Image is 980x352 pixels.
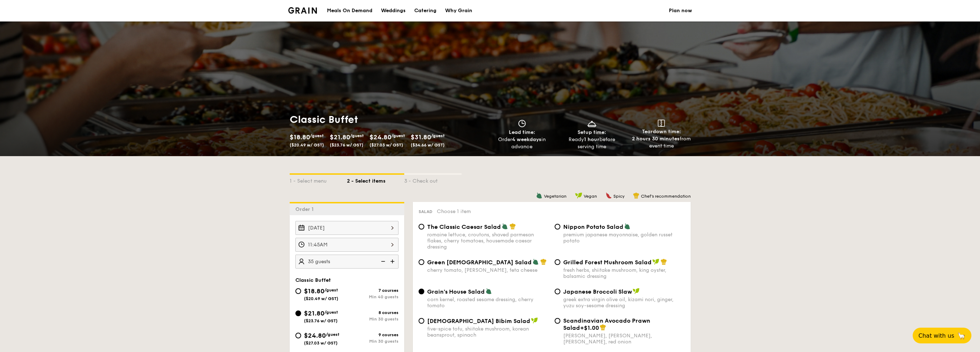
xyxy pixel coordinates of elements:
[304,309,324,317] span: $21.80
[563,267,685,279] div: fresh herbs, shiitake mushroom, king oyster, balsamic dressing
[330,133,350,141] span: $21.80
[350,133,364,138] span: /guest
[427,296,549,309] div: corn kernel, roasted sesame dressing, cherry tomato
[632,136,680,142] strong: 2 hours 30 minutes
[404,175,462,185] div: 3 - Check out
[540,259,547,265] img: icon-chef-hat.a58ddaea.svg
[563,333,685,345] div: [PERSON_NAME], [PERSON_NAME], [PERSON_NAME], red onion
[509,129,535,135] span: Lead time:
[427,267,549,273] div: cherry tomato, [PERSON_NAME], feta cheese
[290,175,347,185] div: 1 - Select menu
[544,194,566,199] span: Vegetarian
[388,255,399,268] img: icon-add.58712e84.svg
[560,136,624,150] div: Ready before serving time
[913,328,971,343] button: Chat with us🦙
[580,324,599,331] span: +$1.00
[295,255,399,269] input: Number of guests
[419,209,433,214] span: Salad
[427,223,501,230] span: The Classic Caesar Salad
[563,223,623,230] span: Nippon Potato Salad
[532,259,539,265] img: icon-vegetarian.fe4039eb.svg
[411,143,445,148] span: ($34.66 w/ GST)
[310,133,324,138] span: /guest
[486,288,492,294] img: icon-vegetarian.fe4039eb.svg
[295,206,317,212] span: Order 1
[304,332,326,339] span: $24.80
[295,221,399,235] input: Event date
[575,192,582,199] img: icon-vegan.f8ff3823.svg
[427,232,549,250] div: romaine lettuce, croutons, shaved parmesan flakes, cherry tomatoes, housemade caesar dressing
[347,288,399,293] div: 7 courses
[370,143,403,148] span: ($27.03 w/ GST)
[555,289,560,294] input: Japanese Broccoli Slawgreek extra virgin olive oil, kizami nori, ginger, yuzu soy-sesame dressing
[563,317,650,331] span: Scandinavian Avocado Prawn Salad
[288,7,317,14] a: Logotype
[377,255,388,268] img: icon-reduce.1d2dbef1.svg
[427,288,485,295] span: Grain's House Salad
[918,332,954,339] span: Chat with us
[584,194,597,199] span: Vegan
[563,259,652,266] span: Grilled Forest Mushroom Salad
[347,317,399,322] div: Min 30 guests
[347,294,399,299] div: Min 40 guests
[295,310,301,316] input: $21.80/guest($23.76 w/ GST)8 coursesMin 30 guests
[326,332,339,337] span: /guest
[411,133,431,141] span: $31.80
[437,208,471,214] span: Choose 1 item
[288,7,317,14] img: Grain
[555,224,560,230] input: Nippon Potato Saladpremium japanese mayonnaise, golden russet potato
[391,133,405,138] span: /guest
[502,223,508,230] img: icon-vegetarian.fe4039eb.svg
[295,277,331,283] span: Classic Buffet
[633,288,640,294] img: icon-vegan.f8ff3823.svg
[324,310,338,315] span: /guest
[431,133,445,138] span: /guest
[419,259,424,265] input: Green [DEMOGRAPHIC_DATA] Saladcherry tomato, [PERSON_NAME], feta cheese
[427,318,530,324] span: [DEMOGRAPHIC_DATA] Bibim Salad
[613,194,624,199] span: Spicy
[555,318,560,324] input: Scandinavian Avocado Prawn Salad+$1.00[PERSON_NAME], [PERSON_NAME], [PERSON_NAME], red onion
[658,120,665,127] img: icon-teardown.65201eee.svg
[347,310,399,315] div: 8 courses
[304,287,324,295] span: $18.80
[641,194,691,199] span: Chef's recommendation
[642,129,681,135] span: Teardown time:
[629,135,694,150] div: from event time
[563,232,685,244] div: premium japanese mayonnaise, golden russet potato
[290,113,487,126] h1: Classic Buffet
[304,296,338,301] span: ($20.49 w/ GST)
[427,259,532,266] span: Green [DEMOGRAPHIC_DATA] Salad
[419,224,424,230] input: The Classic Caesar Saladromaine lettuce, croutons, shaved parmesan flakes, cherry tomatoes, house...
[324,288,338,293] span: /guest
[600,324,606,331] img: icon-chef-hat.a58ddaea.svg
[957,332,966,340] span: 🦙
[347,332,399,337] div: 9 courses
[584,136,599,143] strong: 1 hour
[419,318,424,324] input: [DEMOGRAPHIC_DATA] Bibim Saladfive-spice tofu, shiitake mushroom, korean beansprout, spinach
[661,259,667,265] img: icon-chef-hat.a58ddaea.svg
[330,143,363,148] span: ($23.76 w/ GST)
[563,296,685,309] div: greek extra virgin olive oil, kizami nori, ginger, yuzu soy-sesame dressing
[536,192,542,199] img: icon-vegetarian.fe4039eb.svg
[517,120,527,127] img: icon-clock.2db775ea.svg
[510,223,516,230] img: icon-chef-hat.a58ddaea.svg
[624,223,631,230] img: icon-vegetarian.fe4039eb.svg
[304,341,338,346] span: ($27.03 w/ GST)
[586,120,597,127] img: icon-dish.430c3a2e.svg
[578,129,606,135] span: Setup time:
[419,289,424,294] input: Grain's House Saladcorn kernel, roasted sesame dressing, cherry tomato
[295,238,399,252] input: Event time
[295,288,301,294] input: $18.80/guest($20.49 w/ GST)7 coursesMin 40 guests
[633,192,639,199] img: icon-chef-hat.a58ddaea.svg
[531,317,538,324] img: icon-vegan.f8ff3823.svg
[290,133,310,141] span: $18.80
[652,259,660,265] img: icon-vegan.f8ff3823.svg
[370,133,391,141] span: $24.80
[490,136,554,150] div: Order in advance
[512,136,541,143] strong: 4 weekdays
[555,259,560,265] input: Grilled Forest Mushroom Saladfresh herbs, shiitake mushroom, king oyster, balsamic dressing
[304,318,338,323] span: ($23.76 w/ GST)
[290,143,324,148] span: ($20.49 w/ GST)
[563,288,632,295] span: Japanese Broccoli Slaw
[295,333,301,338] input: $24.80/guest($27.03 w/ GST)9 coursesMin 30 guests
